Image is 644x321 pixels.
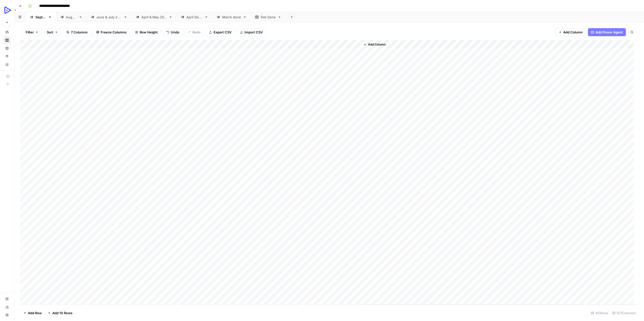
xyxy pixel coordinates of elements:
[132,12,177,22] a: [DATE] & [DATE]
[3,60,11,68] a: Your Data
[589,309,610,317] div: 45 Rows
[563,30,583,35] span: Add Column
[47,30,53,35] span: Sort
[237,28,266,36] button: Import CSV
[45,309,75,317] button: Add 10 Rows
[87,12,132,22] a: [DATE] & [DATE]
[588,28,626,36] button: Add Power Agent
[96,15,122,20] div: [DATE] & [DATE]
[66,15,77,20] div: [DATE]
[245,30,263,35] span: Import CSV
[177,12,212,22] a: April Done
[3,44,11,52] a: Insights
[35,15,46,20] div: [DATE]
[171,30,179,35] span: Undo
[141,15,167,20] div: [DATE] & [DATE]
[214,30,231,35] span: Export CSV
[185,28,204,36] button: Redo
[71,30,88,35] span: 7 Columns
[44,28,61,36] button: Sort
[22,28,42,36] button: Filter
[186,15,203,20] div: April Done
[361,41,388,48] button: Add Column
[3,52,11,60] a: Opportunities
[595,30,623,35] span: Add Power Agent
[3,4,11,17] button: Workspace: OpenReplay
[20,309,45,317] button: Add Row
[251,12,286,22] a: Feb Done
[28,310,42,315] span: Add Row
[212,12,251,22] a: March done
[261,15,276,20] div: Feb Done
[3,28,11,36] a: Home
[101,30,127,35] span: Freeze Columns
[3,6,12,15] img: OpenReplay Logo
[63,28,91,36] button: 7 Columns
[140,30,158,35] span: Row Height
[56,12,87,22] a: [DATE]
[3,295,11,303] a: Settings
[555,28,586,36] button: Add Column
[222,15,241,20] div: March done
[368,42,386,47] span: Add Column
[3,311,11,319] button: Help + Support
[3,36,11,44] a: Browse
[610,309,638,317] div: 6/7 Columns
[163,28,183,36] button: Undo
[206,28,235,36] button: Export CSV
[26,30,34,35] span: Filter
[3,303,11,311] a: Usage
[26,12,56,22] a: [DATE]
[93,28,130,36] button: Freeze Columns
[132,28,161,36] button: Row Height
[192,30,200,35] span: Redo
[52,310,72,315] span: Add 10 Rows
